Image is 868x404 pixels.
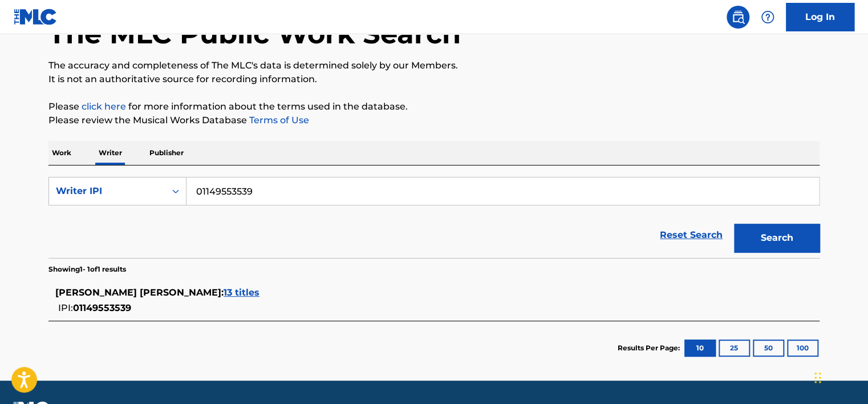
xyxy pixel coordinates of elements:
[756,6,779,29] div: Help
[247,115,309,126] a: Terms of Use
[48,114,820,127] p: Please review the Musical Works Database
[58,302,73,313] span: IPI:
[786,3,854,31] a: Log In
[146,141,187,165] p: Publisher
[48,141,75,165] p: Work
[48,264,126,274] p: Showing 1 - 1 of 1 results
[56,184,159,198] div: Writer IPI
[727,6,749,29] a: Public Search
[82,101,126,112] a: click here
[811,349,868,404] iframe: Chat Widget
[814,361,821,395] div: Drag
[654,223,728,248] a: Reset Search
[787,340,818,357] button: 100
[618,343,683,353] p: Results Per Page:
[734,224,820,252] button: Search
[48,177,820,258] form: Search Form
[48,100,820,114] p: Please for more information about the terms used in the database.
[224,287,259,298] span: 13 titles
[753,340,784,357] button: 50
[731,10,745,24] img: search
[55,287,224,298] span: [PERSON_NAME] [PERSON_NAME] :
[48,72,820,86] p: It is not an authoritative source for recording information.
[684,340,716,357] button: 10
[48,59,820,72] p: The accuracy and completeness of The MLC's data is determined solely by our Members.
[761,10,774,24] img: help
[14,9,58,25] img: MLC Logo
[719,340,750,357] button: 25
[73,302,131,313] span: 01149553539
[95,141,125,165] p: Writer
